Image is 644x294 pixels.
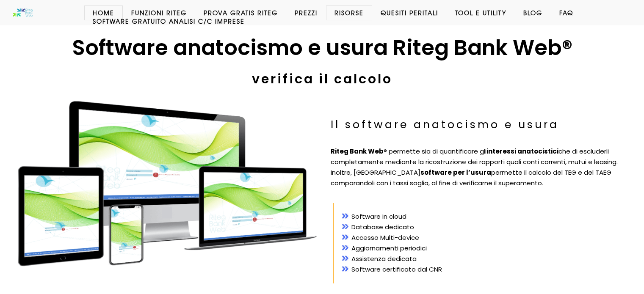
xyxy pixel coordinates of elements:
p: ® permette sia di quantificare gli che di escluderli completamente mediante la ricostruzione dei ... [331,146,640,189]
a: Software GRATUITO analisi c/c imprese [84,17,253,25]
li: Assistenza dedicata [342,254,630,264]
a: Funzioni Riteg [123,8,195,17]
a: Blog [515,8,551,17]
strong: software per l’usura [420,168,491,177]
h1: Software anatocismo e usura Riteg Bank Web® [8,34,636,62]
a: Prezzi [286,8,326,17]
a: Tool e Utility [447,8,515,17]
a: Home [84,8,123,17]
h2: verifica il calcolo [8,68,636,91]
a: Prova Gratis Riteg [195,8,286,17]
img: Il software anatocismo Riteg Bank Web, calcolo e verifica di conto corrente, mutuo e leasing [17,99,318,269]
li: Accesso Multi-device [342,233,630,243]
li: Aggiornamenti periodici [342,243,630,254]
strong: interessi anatocistici [486,147,558,156]
a: Faq [551,8,582,17]
li: Software certificato dal CNR [342,264,630,275]
img: Software anatocismo e usura bancaria [13,8,33,17]
strong: Riteg Bank Web [331,147,384,156]
li: Software in cloud [342,212,630,222]
li: Database dedicato [342,222,630,233]
a: Risorse [326,8,372,17]
a: Quesiti Peritali [372,8,447,17]
h3: Il software anatocismo e usura [331,116,640,134]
